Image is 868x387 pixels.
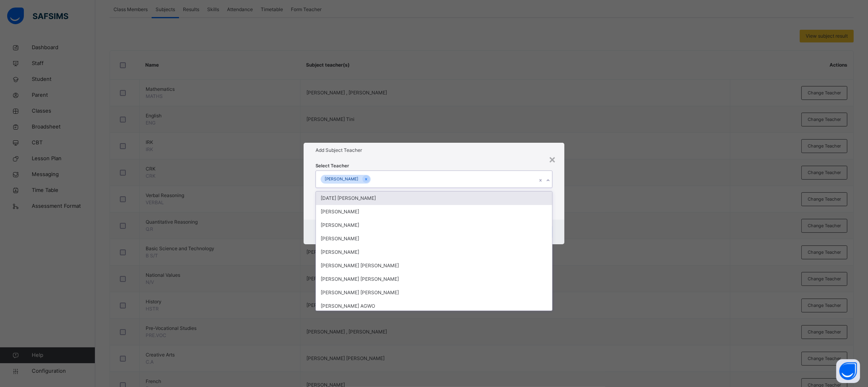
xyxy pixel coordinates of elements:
[316,286,552,299] div: [PERSON_NAME] [PERSON_NAME]
[316,232,552,245] div: [PERSON_NAME]
[321,175,362,184] div: [PERSON_NAME]
[316,192,552,205] div: [DATE] [PERSON_NAME]
[316,272,552,286] div: [PERSON_NAME] [PERSON_NAME]
[836,359,860,383] button: Open asap
[316,147,552,154] h1: Add Subject Teacher
[316,218,552,232] div: [PERSON_NAME]
[316,205,552,218] div: [PERSON_NAME]
[316,299,552,313] div: [PERSON_NAME] AGWO
[316,259,552,272] div: [PERSON_NAME] [PERSON_NAME]
[549,151,556,167] div: ×
[316,163,349,169] span: Select Teacher
[316,245,552,259] div: [PERSON_NAME]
